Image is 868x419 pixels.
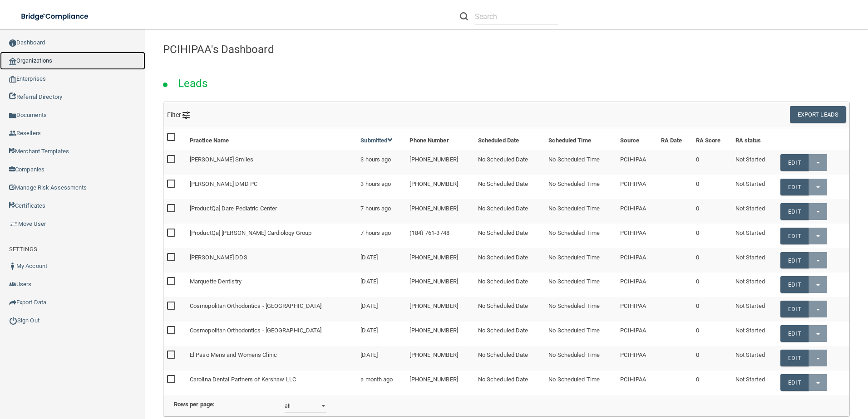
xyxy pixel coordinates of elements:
[732,346,777,370] td: Not Started
[186,199,357,224] td: [ProductQa] Dare Pediatric Center
[406,322,474,346] td: [PHONE_NUMBER]
[545,248,616,273] td: No Scheduled Time
[9,130,16,137] img: ic_reseller.de258add.png
[474,297,545,322] td: No Scheduled Date
[357,322,406,346] td: [DATE]
[545,273,616,297] td: No Scheduled Time
[474,346,545,370] td: No Scheduled Date
[474,199,545,224] td: No Scheduled Date
[9,281,16,288] img: icon-users.e205127d.png
[163,44,850,55] h4: PCIHIPAA's Dashboard
[616,297,657,322] td: PCIHIPAA
[692,322,732,346] td: 0
[9,317,17,325] img: ic_power_dark.7ecde6b1.png
[474,322,545,346] td: No Scheduled Date
[545,224,616,248] td: No Scheduled Time
[732,175,777,199] td: Not Started
[357,150,406,175] td: 3 hours ago
[790,106,846,123] button: Export Leads
[732,370,777,395] td: Not Started
[732,273,777,297] td: Not Started
[169,71,217,96] h2: Leads
[780,276,808,293] a: Edit
[780,325,808,342] a: Edit
[545,297,616,322] td: No Scheduled Time
[692,370,732,395] td: 0
[545,175,616,199] td: No Scheduled Time
[9,112,16,119] img: icon-documents.8dae5593.png
[406,150,474,175] td: [PHONE_NUMBER]
[406,297,474,322] td: [PHONE_NUMBER]
[9,219,18,229] img: briefcase.64adab9b.png
[474,224,545,248] td: No Scheduled Date
[692,248,732,273] td: 0
[357,346,406,370] td: [DATE]
[780,203,808,220] a: Edit
[545,370,616,395] td: No Scheduled Time
[9,58,16,65] img: organization-icon.f8decf85.png
[406,273,474,297] td: [PHONE_NUMBER]
[692,199,732,224] td: 0
[357,175,406,199] td: 3 hours ago
[186,175,357,199] td: [PERSON_NAME] DMD PC
[545,150,616,175] td: No Scheduled Time
[780,350,808,366] a: Edit
[545,346,616,370] td: No Scheduled Time
[474,128,545,150] th: Scheduled Date
[9,299,16,306] img: icon-export.b9366987.png
[616,370,657,395] td: PCIHIPAA
[186,370,357,395] td: Carolina Dental Partners of Kershaw LLC
[692,175,732,199] td: 0
[732,128,777,150] th: RA status
[460,12,468,20] img: ic-search.3b580494.png
[780,179,808,195] a: Edit
[692,297,732,322] td: 0
[186,150,357,175] td: [PERSON_NAME] Smiles
[474,248,545,273] td: No Scheduled Date
[475,8,558,25] input: Search
[780,252,808,269] a: Edit
[360,137,393,144] a: Submitted
[616,175,657,199] td: PCIHIPAA
[186,128,357,150] th: Practice Name
[9,263,16,270] img: ic_user_dark.df1a06c3.png
[732,248,777,273] td: Not Started
[616,150,657,175] td: PCIHIPAA
[732,150,777,175] td: Not Started
[14,7,97,26] img: bridge_compliance_login_screen.278c3ca4.svg
[616,322,657,346] td: PCIHIPAA
[780,301,808,317] a: Edit
[406,370,474,395] td: [PHONE_NUMBER]
[186,224,357,248] td: [ProductQa] [PERSON_NAME] Cardiology Group
[780,154,808,171] a: Edit
[692,273,732,297] td: 0
[616,199,657,224] td: PCIHIPAA
[9,244,37,255] label: SETTINGS
[616,128,657,150] th: Source
[186,346,357,370] td: El Paso Mens and Womens Clinic
[474,175,545,199] td: No Scheduled Date
[545,199,616,224] td: No Scheduled Time
[474,370,545,395] td: No Scheduled Date
[357,248,406,273] td: [DATE]
[186,322,357,346] td: Cosmopolitan Orthodontics - [GEOGRAPHIC_DATA]
[186,273,357,297] td: Marquette Dentistry
[780,228,808,244] a: Edit
[357,370,406,395] td: a month ago
[9,39,16,47] img: ic_dashboard_dark.d01f4a41.png
[616,224,657,248] td: PCIHIPAA
[357,273,406,297] td: [DATE]
[732,199,777,224] td: Not Started
[616,273,657,297] td: PCIHIPAA
[692,128,732,150] th: RA Score
[406,175,474,199] td: [PHONE_NUMBER]
[186,297,357,322] td: Cosmopolitan Orthodontics - [GEOGRAPHIC_DATA]
[780,374,808,391] a: Edit
[186,248,357,273] td: [PERSON_NAME] DDS
[474,150,545,175] td: No Scheduled Date
[406,248,474,273] td: [PHONE_NUMBER]
[357,297,406,322] td: [DATE]
[657,128,692,150] th: RA Date
[616,346,657,370] td: PCIHIPAA
[357,224,406,248] td: 7 hours ago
